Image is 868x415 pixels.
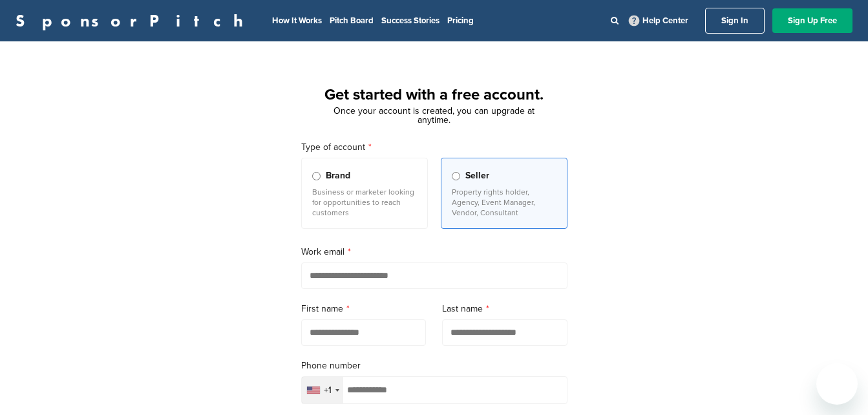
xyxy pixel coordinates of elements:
span: Once your account is created, you can upgrade at anytime. [333,105,535,125]
a: Sign In [705,8,765,34]
a: Pricing [447,16,474,26]
a: Help Center [626,13,691,28]
input: Brand Business or marketer looking for opportunities to reach customers [312,172,321,180]
label: Work email [301,245,567,259]
p: Property rights holder, Agency, Event Manager, Vendor, Consultant [452,187,556,218]
span: Seller [465,169,489,183]
a: SponsorPitch [16,12,251,29]
label: Type of account [301,140,567,154]
span: Brand [326,169,350,183]
a: Pitch Board [330,16,374,26]
a: How It Works [272,16,322,26]
a: Success Stories [381,16,439,26]
label: Phone number [301,359,567,373]
input: Seller Property rights holder, Agency, Event Manager, Vendor, Consultant [452,172,460,180]
p: Business or marketer looking for opportunities to reach customers [312,187,417,218]
iframe: Button to launch messaging window [816,363,858,405]
h1: Get started with a free account. [286,83,583,107]
label: Last name [442,302,567,316]
label: First name [301,302,427,316]
div: +1 [324,386,332,395]
div: Selected country [302,377,343,403]
a: Sign Up Free [772,8,852,33]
